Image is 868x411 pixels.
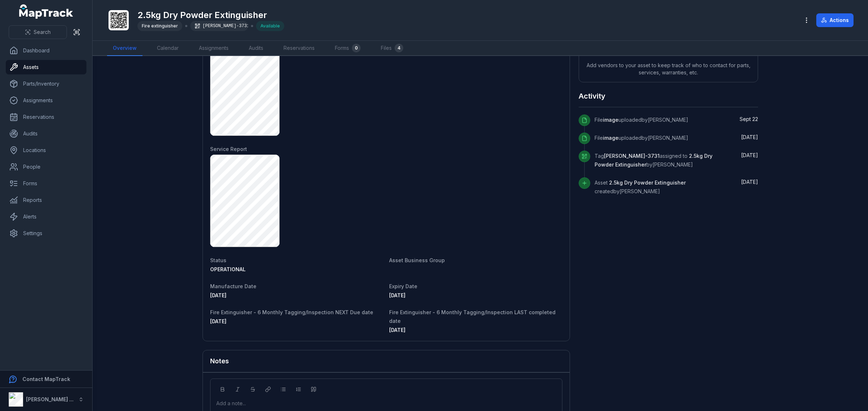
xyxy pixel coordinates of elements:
[19,4,73,19] a: MapTrack
[243,41,269,56] a: Audits
[389,327,405,333] span: [DATE]
[137,9,284,21] h1: 2.5kg Dry Powder Extinguisher
[190,21,248,31] div: [PERSON_NAME]-3731
[741,134,758,140] span: [DATE]
[6,93,86,108] a: Assignments
[210,266,246,272] span: OPERATIONAL
[34,29,51,36] span: Search
[579,91,605,101] h2: Activity
[210,257,226,263] span: Status
[210,318,226,324] time: 3/22/2026, 12:00:00 AM
[142,23,178,29] span: Fire extinguisher
[595,117,688,123] span: File uploaded by [PERSON_NAME]
[6,77,86,91] a: Parts/Inventory
[26,396,76,402] strong: [PERSON_NAME] Air
[6,143,86,157] a: Locations
[389,292,405,298] time: 4/30/2028, 12:00:00 AM
[210,292,226,298] time: 4/30/2025, 12:00:00 AM
[603,135,618,141] span: image
[256,21,284,31] div: Available
[210,146,247,152] span: Service Report
[741,179,758,185] time: 9/11/2025, 9:58:40 AM
[151,41,184,56] a: Calendar
[595,153,712,168] span: Tag assigned to by [PERSON_NAME]
[210,292,226,298] span: [DATE]
[740,116,758,122] span: Sept 22
[107,41,142,56] a: Overview
[329,41,366,56] a: Forms0
[816,13,854,27] button: Actions
[6,176,86,191] a: Forms
[6,226,86,241] a: Settings
[740,116,758,122] time: 9/22/2025, 1:30:52 PM
[22,376,70,382] strong: Contact MapTrack
[210,283,256,289] span: Manufacture Date
[595,153,712,168] span: 2.5kg Dry Powder Extinguisher
[395,44,403,52] div: 4
[210,318,226,324] span: [DATE]
[352,44,361,52] div: 0
[193,41,234,56] a: Assignments
[6,43,86,58] a: Dashboard
[6,60,86,74] a: Assets
[389,309,556,324] span: Fire Extinguisher - 6 Monthly Tagging/Inspection LAST completed date
[579,56,758,82] span: Add vendors to your asset to keep track of who to contact for parts, services, warranties, etc.
[210,309,373,315] span: Fire Extinguisher - 6 Monthly Tagging/Inspection NEXT Due date
[6,126,86,141] a: Audits
[595,135,688,141] span: File uploaded by [PERSON_NAME]
[375,41,409,56] a: Files4
[741,152,758,158] time: 9/11/2025, 9:58:40 AM
[6,209,86,224] a: Alerts
[595,179,686,194] span: Asset created by [PERSON_NAME]
[609,179,686,186] span: 2.5kg Dry Powder Extinguisher
[210,356,229,366] h3: Notes
[389,257,445,263] span: Asset Business Group
[603,117,618,123] span: image
[741,152,758,158] span: [DATE]
[389,327,405,333] time: 9/22/2025, 12:00:00 AM
[9,25,67,39] button: Search
[6,160,86,174] a: People
[278,41,320,56] a: Reservations
[389,292,405,298] span: [DATE]
[604,153,660,159] span: [PERSON_NAME]-3731
[6,110,86,124] a: Reservations
[389,283,417,289] span: Expiry Date
[741,134,758,140] time: 9/11/2025, 9:58:56 AM
[6,193,86,207] a: Reports
[741,179,758,185] span: [DATE]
